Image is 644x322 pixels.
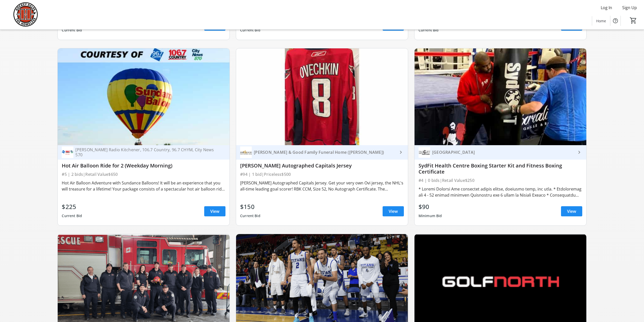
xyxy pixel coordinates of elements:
button: Help [610,16,620,26]
div: Current Bid [62,26,82,35]
div: Current Bid [419,26,439,35]
a: View [383,206,404,216]
a: View [204,21,225,31]
button: Log In [597,4,616,12]
span: Sign Up [622,5,637,11]
img: SydFit Health Centre [419,146,430,158]
div: $225 [62,202,82,211]
img: Alexander Ovechkin Autographed Capitals Jersey [236,48,408,145]
div: SydFit Health Centre Boxing Starter Kit and Fitness Boxing Certificate [419,163,582,175]
img: Erb & Good Family Funeral Home (Mark Erb) [240,146,252,158]
a: Erb & Good Family Funeral Home (Mark Erb)[PERSON_NAME] & Good Family Funeral Home ([PERSON_NAME]) [236,145,408,160]
div: [GEOGRAPHIC_DATA] [430,150,576,155]
span: View [210,208,219,214]
a: SydFit Health Centre[GEOGRAPHIC_DATA] [414,145,586,160]
a: View [204,206,225,216]
span: Home [596,18,606,24]
div: * Loremi Dolorsi Ame consectet adipis elitse, doeiusmo temp, inc utla. * Etdoloremag ali 4 - 52 e... [419,186,582,198]
span: View [389,208,398,214]
div: #5 | 2 bids | Retail Value $650 [62,171,225,178]
span: Log In [601,5,612,11]
a: Home [592,16,610,26]
img: Rogers Radio Kitchener, 106.7 Country, 96.7 CHYM, City News 570 [62,146,73,158]
div: #94 | 1 bid | Priceless $500 [240,171,404,178]
span: View [567,208,576,214]
a: View [383,21,404,31]
div: Hot Air Balloon Adventure with Sundance Balloons! It will be an experience that you will treasure... [62,180,225,192]
img: SydFit Health Centre Boxing Starter Kit and Fitness Boxing Certificate [414,48,586,145]
div: Current Bid [240,26,260,35]
mat-icon: keyboard_arrow_right [398,149,404,155]
div: Current Bid [240,211,260,220]
div: $150 [240,202,260,211]
a: View [561,21,582,31]
div: #4 | 0 bids | Retail Value $250 [419,177,582,184]
div: Minimum Bid [419,211,442,220]
div: [PERSON_NAME] Autographed Capitals Jersey. Get your very own Ovi jersey, the NHL's all-time leadi... [240,180,404,192]
button: Cart [629,16,638,25]
mat-icon: keyboard_arrow_right [576,149,582,155]
img: Hot Air Balloon Ride for 2 (Weekday Morning) [58,48,230,145]
a: View [561,206,582,216]
div: Hot Air Balloon Ride for 2 (Weekday Morning) [62,163,225,169]
div: $90 [419,202,442,211]
div: Current Bid [62,211,82,220]
div: [PERSON_NAME] Radio Kitchener, 106.7 Country, 96.7 CHYM, City News 570 [73,147,219,157]
div: [PERSON_NAME] & Good Family Funeral Home ([PERSON_NAME]) [252,150,398,155]
img: Hockey Helps the Homeless's Logo [3,2,48,27]
div: [PERSON_NAME] Autographed Capitals Jersey [240,163,404,169]
button: Sign Up [618,4,641,12]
